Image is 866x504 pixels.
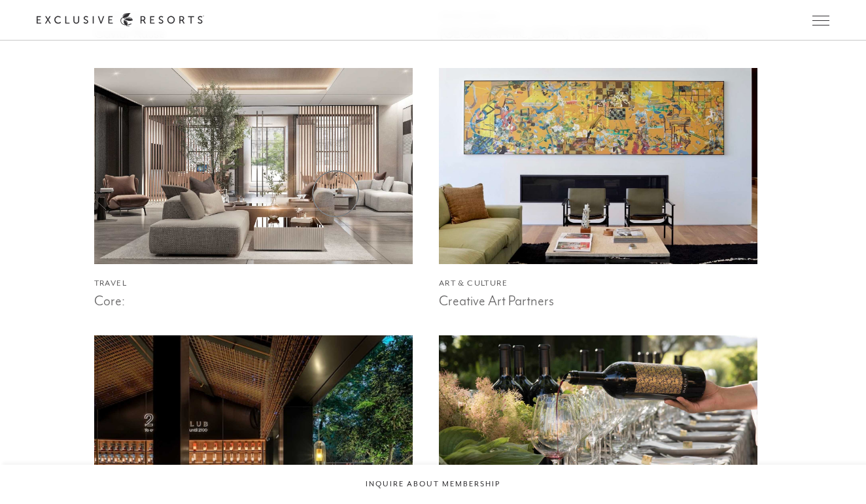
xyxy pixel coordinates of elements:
button: Open navigation [812,16,829,25]
h3: Core: [94,290,413,309]
h4: Travel [94,277,413,290]
h3: Creative Art Partners [439,290,757,309]
article: Learn More About Core: [94,68,413,309]
a: Art & CultureCreative Art Partners [439,68,757,309]
h4: Art & Culture [439,277,757,290]
a: TravelCore: [94,68,413,309]
article: Learn More About Creative Art Partners [439,68,757,309]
